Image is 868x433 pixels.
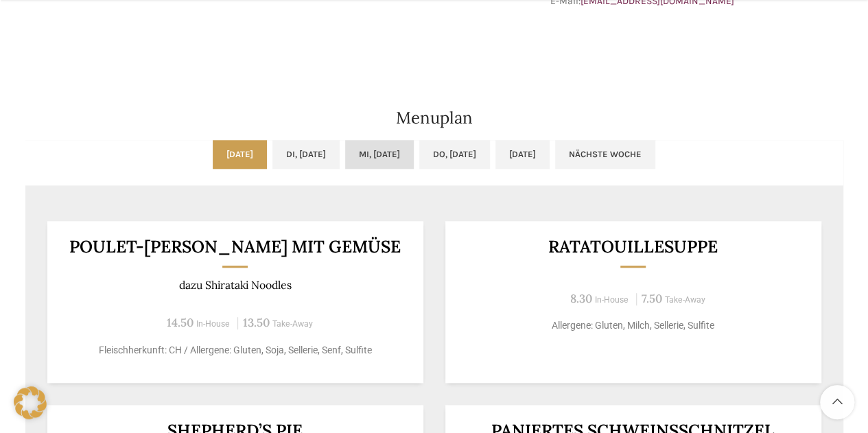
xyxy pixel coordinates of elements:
span: In-House [595,295,629,305]
a: Do, [DATE] [419,140,490,169]
span: 13.50 [243,315,270,330]
span: In-House [196,319,230,329]
span: 14.50 [167,315,193,330]
a: [DATE] [213,140,267,169]
a: [DATE] [495,140,550,169]
span: Take-Away [272,319,313,329]
h3: Ratatouillesuppe [462,238,804,255]
a: Nächste Woche [555,140,655,169]
h2: Menuplan [25,110,843,126]
h3: POULET-[PERSON_NAME] MIT GEMÜSE [64,238,406,255]
p: Fleischherkunft: CH / Allergene: Gluten, Soja, Sellerie, Senf, Sulfite [64,343,406,358]
a: Scroll to top button [820,385,854,419]
p: Allergene: Gluten, Milch, Sellerie, Sulfite [462,318,804,333]
p: dazu Shirataki Noodles [64,279,406,292]
span: 7.50 [642,291,662,306]
span: Take-Away [665,295,705,305]
a: Di, [DATE] [272,140,340,169]
a: Mi, [DATE] [345,140,414,169]
span: 8.30 [570,291,592,306]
